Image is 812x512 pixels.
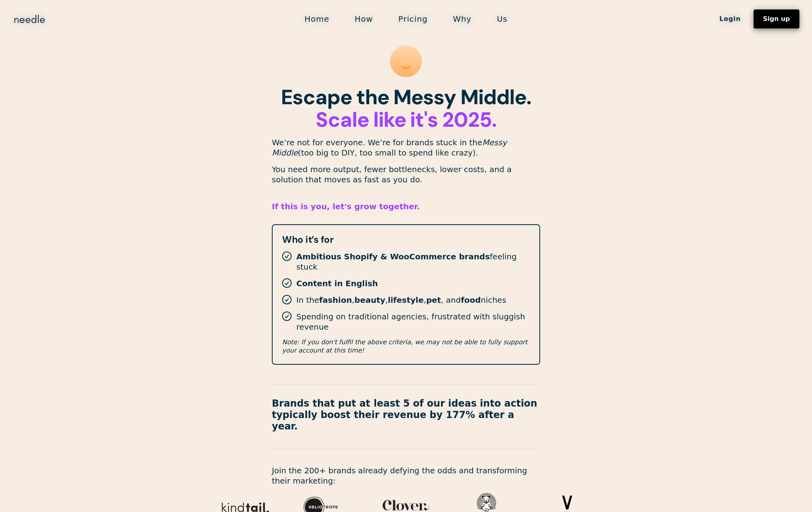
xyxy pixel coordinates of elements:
[316,106,496,133] span: Scale like it's 2025.
[272,202,420,211] strong: If this is you, let's grow together.
[272,164,540,185] p: You need more output, fewer bottlenecks, lower costs, and a solution that moves as fast as you do.
[282,234,530,245] h2: Who it’s for
[296,295,506,305] p: In the , , , , and niches
[426,295,441,305] strong: pet
[272,465,540,486] p: Join the 200+ brands already defying the odds and transforming their marketing:
[440,11,484,27] a: Why
[272,137,540,158] p: We’re not for everyone. We’re for brands stuck in the (too big to DIY, too small to spend like cr...
[296,251,530,272] p: feeling stuck
[484,11,520,27] a: Us
[707,12,754,26] a: Login
[296,252,490,261] strong: Ambitious Shopify & WooCommerce brands
[342,11,386,27] a: How
[763,16,790,22] div: Sign up
[388,295,424,305] strong: lifestyle
[272,138,507,158] em: Messy Middle
[282,338,528,354] em: Note: If you don't fulfil the above criteria, we may not be able to fully support your account at...
[461,295,481,305] strong: food
[272,398,540,432] p: Brands that put at least 5 of our ideas into action typically boost their revenue by 177% after a...
[296,279,378,288] strong: Content in English
[292,11,342,27] a: Home
[296,311,530,332] p: Spending on traditional agencies, frustrated with sluggish revenue
[354,295,385,305] strong: beauty
[754,9,799,28] a: Sign up
[385,11,440,27] a: Pricing
[272,86,540,131] h1: Escape the Messy Middle. ‍
[319,295,352,305] strong: fashion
